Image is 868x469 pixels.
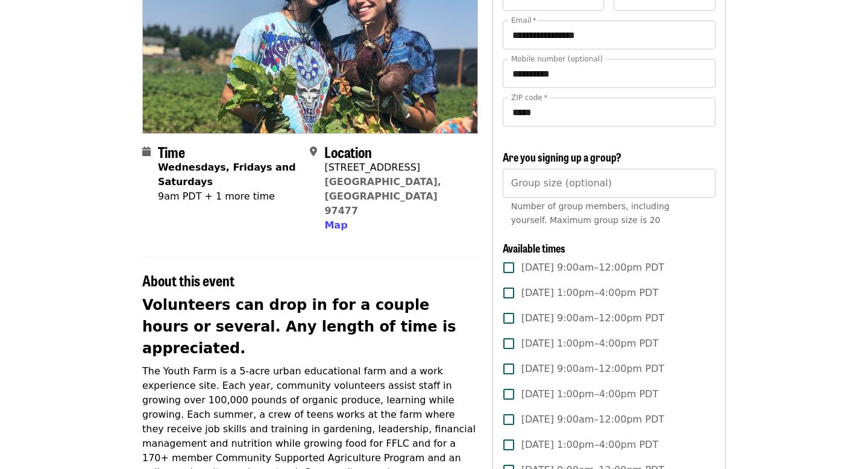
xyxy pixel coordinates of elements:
span: Time [158,141,185,162]
input: Mobile number (optional) [503,59,715,88]
span: Number of group members, including yourself. Maximum group size is 20 [511,201,670,225]
input: ZIP code [503,98,715,127]
span: [DATE] 1:00pm–4:00pm PDT [521,286,658,300]
strong: Wednesdays, Fridays and Saturdays [158,162,296,187]
button: Map [324,218,347,233]
span: [DATE] 9:00am–12:00pm PDT [521,362,664,376]
span: Available times [503,240,565,256]
label: Mobile number (optional) [511,55,603,63]
a: [GEOGRAPHIC_DATA], [GEOGRAPHIC_DATA] 97477 [324,176,441,216]
span: [DATE] 9:00am–12:00pm PDT [521,260,664,275]
div: 9am PDT + 1 more time [158,189,300,204]
span: [DATE] 1:00pm–4:00pm PDT [521,336,658,351]
input: [object Object] [503,169,715,198]
span: [DATE] 1:00pm–4:00pm PDT [521,387,658,401]
label: ZIP code [511,94,547,101]
input: Email [503,20,715,49]
span: Location [324,141,372,162]
i: calendar icon [142,146,151,157]
span: About this event [142,269,234,291]
span: Map [324,219,347,231]
span: [DATE] 9:00am–12:00pm PDT [521,311,664,326]
div: [STREET_ADDRESS] [324,160,468,175]
label: Email [511,17,536,24]
i: map-marker-alt icon [310,146,317,157]
span: [DATE] 9:00am–12:00pm PDT [521,412,664,427]
span: Are you signing up a group? [503,149,621,165]
span: [DATE] 1:00pm–4:00pm PDT [521,438,658,452]
h2: Volunteers can drop in for a couple hours or several. Any length of time is appreciated. [142,294,478,359]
